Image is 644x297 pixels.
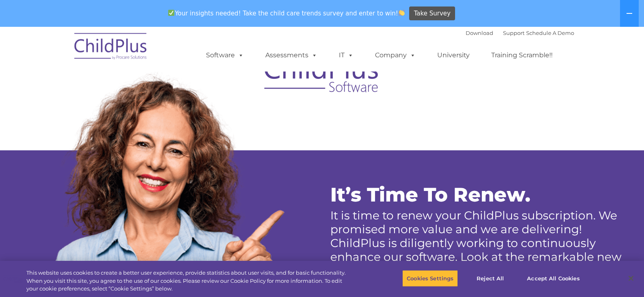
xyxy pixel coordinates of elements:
[367,47,424,63] a: Company
[465,270,516,287] button: Reject All
[70,27,152,68] img: ChildPlus by Procare Solutions
[331,47,362,63] a: IT
[402,270,458,287] button: Cookies Settings
[409,7,455,21] a: Take Survey
[330,183,630,206] p: It’s Time To Renew.
[622,269,640,287] button: Close
[330,208,630,277] p: It is time to renew your ChildPlus subscription. We promised more value and we are delivering! Ch...
[165,7,408,20] span: Your insights needed! Take the child care trends survey and enter to win!
[429,47,478,63] a: University
[523,270,584,287] button: Accept All Cookies
[483,47,561,63] a: Training Scramble!!
[466,30,574,36] font: |
[526,30,574,36] a: Schedule A Demo
[466,30,493,36] a: Download
[414,7,451,21] span: Take Survey
[26,269,354,293] div: This website uses cookies to create a better user experience, provide statistics about user visit...
[168,10,174,16] img: ✅
[257,47,325,63] a: Assessments
[198,47,252,63] a: Software
[399,10,405,16] img: 👏
[503,30,525,36] a: Support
